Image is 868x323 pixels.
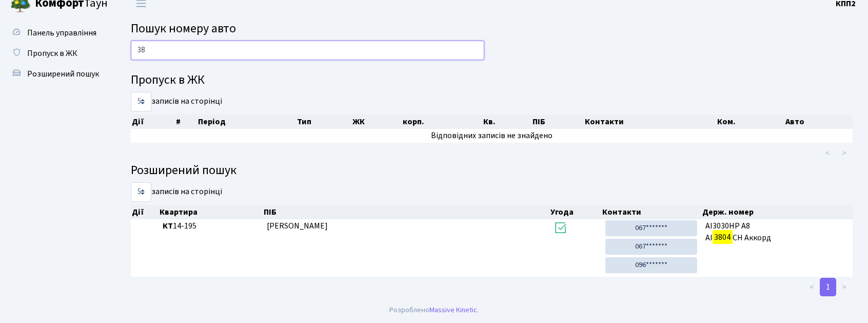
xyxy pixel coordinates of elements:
select: записів на сторінці [131,92,151,111]
a: 1 [820,278,836,296]
a: Панель управління [5,23,108,43]
span: Панель управління [27,27,96,39]
th: # [175,115,198,129]
h4: Пропуск в ЖК [131,73,853,88]
th: Угода [549,205,601,219]
th: ЖК [351,115,402,129]
b: КТ [163,220,173,232]
th: ПІБ [263,205,549,219]
a: Massive Kinetic [429,305,477,315]
th: Дії [131,115,175,129]
input: Пошук [131,41,484,60]
label: записів на сторінці [131,182,222,202]
span: Розширений пошук [27,68,99,80]
th: ПІБ [531,115,584,129]
span: АІ3030НР А8 АІ СН Аккорд [705,220,849,244]
th: корп. [402,115,482,129]
label: записів на сторінці [131,92,222,111]
th: Кв. [482,115,531,129]
span: 14-195 [163,220,259,232]
a: Пропуск в ЖК [5,43,108,64]
th: Контакти [601,205,701,219]
div: Розроблено . [389,305,479,316]
mark: 3804 [713,230,732,244]
td: Відповідних записів не знайдено [131,129,853,143]
th: Авто [784,115,853,129]
th: Тип [296,115,351,129]
th: Дії [131,205,159,219]
th: Держ. номер [701,205,853,219]
span: [PERSON_NAME] [267,220,328,232]
span: Пропуск в ЖК [27,48,77,59]
a: Розширений пошук [5,64,108,84]
select: записів на сторінці [131,182,151,202]
th: Ком. [716,115,784,129]
h4: Розширений пошук [131,163,853,178]
th: Квартира [159,205,263,219]
th: Період [197,115,296,129]
th: Контакти [584,115,716,129]
span: Пошук номеру авто [131,20,236,37]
